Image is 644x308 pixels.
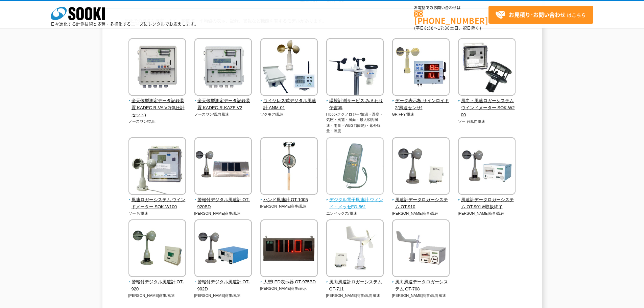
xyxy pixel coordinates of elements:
p: [PERSON_NAME]商事/風速 [392,211,450,216]
span: 風速ロガーシステム ウインドメーター SOK-W100 [128,196,186,211]
p: ソーキ/風向風速 [458,119,516,124]
a: 風向風速計ロガーシステム OT-711 [326,272,384,292]
img: 大型LED表示器 OT-975BD [260,219,318,279]
img: 風速計データロガーシステム OT-910 [392,137,450,196]
span: デジタル電子風速計 ウィンド・メッセFG-561 [326,196,384,211]
p: [PERSON_NAME]商事/風速 [194,211,252,216]
img: 風向風速計ロガーシステム OT-711 [326,219,384,279]
a: 警報付デジタル風速計 OT-920BD [194,190,252,210]
a: [PHONE_NUMBER] [414,10,488,24]
a: 風向・風速ロガーシステム ウインドメーター SOK-W200 [458,91,516,118]
span: 17:30 [438,25,450,31]
p: ノースワン/気圧 [128,119,186,124]
span: 風向風速データロガーシステム OT-708 [392,279,450,293]
span: 8:50 [424,25,434,31]
span: 環境計測サービス みまわり伝書鳩 [326,97,384,112]
span: 警報付デジタル風速計 OT-920BD [194,196,252,211]
span: 全天候型測定データ記録装置 KADEC R-VA V2(気圧計セット) [128,97,186,118]
span: ハンド風速計 OT-1005 [260,196,318,204]
p: ITbookテクノロジー/気温・湿度・気圧・風速・風向・最大瞬間風速・雨量・WBGT(簡易)・紫外線量・照度 [326,112,384,134]
p: [PERSON_NAME]商事/風向風速 [392,293,450,299]
p: [PERSON_NAME]商事/表示 [260,286,318,291]
span: ワイヤレス式デジタル風速計 ANM-01 [260,97,318,112]
strong: お見積り･お問い合わせ [509,10,566,19]
a: ワイヤレス式デジタル風速計 ANM-01 [260,91,318,111]
span: (平日 ～ 土日、祝日除く) [414,25,481,31]
a: 風速計データロガーシステム OT-910 [392,190,450,210]
span: 大型LED表示器 OT-975BD [260,279,318,286]
a: 風速計データロガーシステム OT-901※取扱終了 [458,190,516,210]
p: [PERSON_NAME]商事/風速 [194,293,252,299]
img: データ表示板 サインロイド2(風速センサ) [392,38,450,97]
img: 警報付デジタル風速計 OT-920 [128,219,186,279]
img: 風速計データロガーシステム OT-901※取扱終了 [458,137,516,196]
a: 風速ロガーシステム ウインドメーター SOK-W100 [128,190,186,210]
span: はこちら [495,10,586,20]
img: 環境計測サービス みまわり伝書鳩 [326,38,384,97]
a: 全天候型測定データ記録装置 KADEC R-VA V2(気圧計セット) [128,91,186,118]
p: [PERSON_NAME]商事/風速 [260,204,318,209]
p: GRIFFY/風速 [392,112,450,117]
img: デジタル電子風速計 ウィンド・メッセFG-561 [326,137,384,196]
img: ハンド風速計 OT-1005 [260,137,318,196]
a: 警報付デジタル風速計 OT-902D [194,272,252,292]
p: ノースワン/風向風速 [194,112,252,117]
a: データ表示板 サインロイド2(風速センサ) [392,91,450,111]
span: 警報付デジタル風速計 OT-902D [194,279,252,293]
a: 警報付デジタル風速計 OT-920 [128,272,186,292]
span: 風速計データロガーシステム OT-901※取扱終了 [458,196,516,211]
a: 環境計測サービス みまわり伝書鳩 [326,91,384,111]
a: 風向風速データロガーシステム OT-708 [392,272,450,292]
img: 全天候型測定データ記録装置 KADEC-R-KAZE V2 [194,38,252,97]
span: 風向風速計ロガーシステム OT-711 [326,279,384,293]
img: 全天候型測定データ記録装置 KADEC R-VA V2(気圧計セット) [128,38,186,97]
p: [PERSON_NAME]商事/風速 [458,211,516,216]
a: デジタル電子風速計 ウィンド・メッセFG-561 [326,190,384,210]
a: 大型LED表示器 OT-975BD [260,272,318,286]
span: 全天候型測定データ記録装置 KADEC-R-KAZE V2 [194,97,252,112]
a: 全天候型測定データ記録装置 KADEC-R-KAZE V2 [194,91,252,111]
p: [PERSON_NAME]商事/風速 [128,293,186,299]
a: お見積り･お問い合わせはこちら [488,6,593,24]
p: 日々進化する計測技術と多種・多様化するニーズにレンタルでお応えします。 [51,22,199,26]
p: エンペックス/風速 [326,211,384,216]
span: データ表示板 サインロイド2(風速センサ) [392,97,450,112]
img: 警報付デジタル風速計 OT-920BD [194,137,252,196]
img: 風速ロガーシステム ウインドメーター SOK-W100 [128,137,186,196]
img: 警報付デジタル風速計 OT-902D [194,219,252,279]
span: 警報付デジタル風速計 OT-920 [128,279,186,293]
span: 風向・風速ロガーシステム ウインドメーター SOK-W200 [458,97,516,118]
span: お電話でのお問い合わせは [414,6,488,10]
a: ハンド風速計 OT-1005 [260,190,318,204]
img: 風向風速データロガーシステム OT-708 [392,219,450,279]
span: 風速計データロガーシステム OT-910 [392,196,450,211]
img: 風向・風速ロガーシステム ウインドメーター SOK-W200 [458,38,516,97]
p: [PERSON_NAME]商事/風向風速 [326,293,384,299]
p: ツクモア/風速 [260,112,318,117]
img: ワイヤレス式デジタル風速計 ANM-01 [260,38,318,97]
p: ソーキ/風速 [128,211,186,216]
